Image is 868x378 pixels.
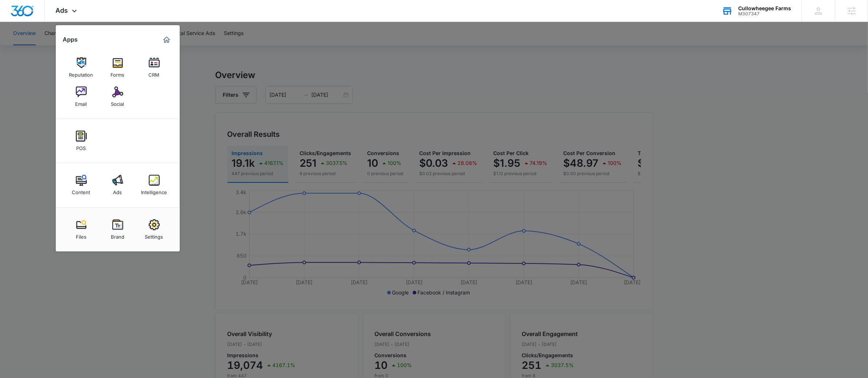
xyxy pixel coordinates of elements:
a: Brand [104,216,132,243]
div: CRM [149,68,160,78]
div: Brand [111,230,124,240]
a: Settings [140,216,168,243]
a: Intelligence [140,171,168,199]
a: Marketing 360® Dashboard [161,34,172,46]
span: Ads [56,7,68,14]
a: Ads [104,171,132,199]
div: Reputation [69,68,93,78]
div: Files [76,230,86,240]
div: Email [75,97,87,107]
a: Files [67,216,95,243]
a: Social [104,83,132,111]
div: Content [72,186,90,195]
a: Forms [104,54,132,81]
a: Email [67,83,95,111]
div: account id [738,11,791,16]
a: Reputation [67,54,95,81]
div: account name [738,5,791,11]
div: Ads [113,186,122,195]
div: Settings [145,230,163,240]
a: POS [67,127,95,155]
div: Intelligence [141,186,167,195]
div: Social [111,97,124,107]
a: CRM [140,54,168,81]
h2: Apps [63,36,78,43]
div: Forms [111,68,125,78]
div: POS [77,142,86,151]
a: Content [67,171,95,199]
